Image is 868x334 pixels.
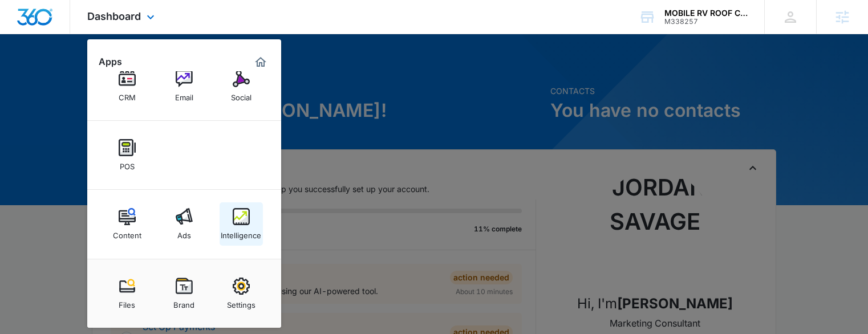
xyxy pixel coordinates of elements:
[163,272,206,315] a: Brand
[163,202,206,246] a: Ads
[664,18,748,26] div: account id
[87,10,141,22] span: Dashboard
[119,295,135,309] div: Files
[220,64,263,108] a: Social
[173,295,194,309] div: Brand
[32,18,56,27] div: v 4.0.25
[18,30,27,39] img: website_grey.svg
[18,18,27,27] img: logo_orange.svg
[664,9,748,18] div: account name
[126,67,192,75] div: Keywords by Traffic
[221,225,261,240] div: Intelligence
[106,202,149,246] a: Content
[163,64,206,108] a: Email
[175,87,193,102] div: Email
[220,202,263,246] a: Intelligence
[106,64,149,108] a: CRM
[113,225,141,240] div: Content
[31,66,40,75] img: tab_domain_overview_orange.svg
[220,272,263,315] a: Settings
[99,56,122,67] h2: Apps
[231,87,252,102] div: Social
[227,295,255,309] div: Settings
[106,133,149,177] a: POS
[120,156,135,171] div: POS
[252,53,270,71] a: Marketing 360® Dashboard
[113,66,123,75] img: tab_keywords_by_traffic_grey.svg
[106,272,149,315] a: Files
[43,67,102,75] div: Domain Overview
[177,225,191,240] div: Ads
[30,30,125,39] div: Domain: [DOMAIN_NAME]
[119,87,136,102] div: CRM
